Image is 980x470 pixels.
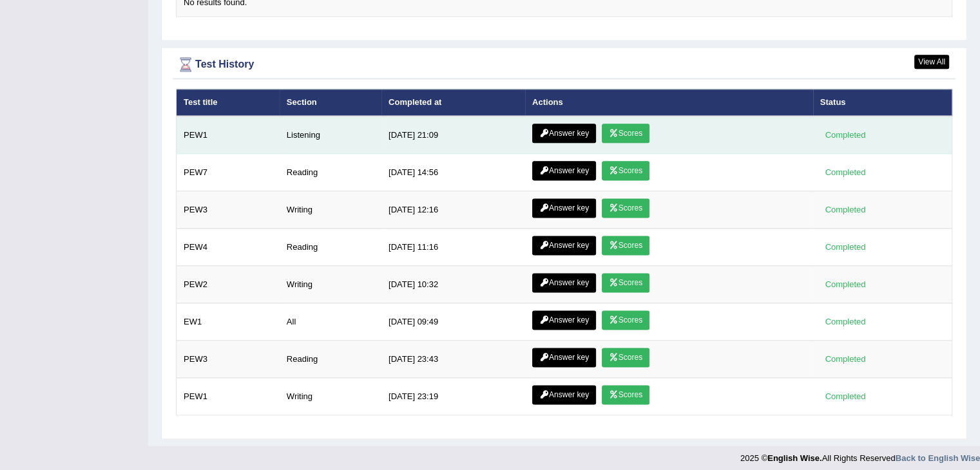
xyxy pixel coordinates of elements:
td: Writing [280,266,381,303]
a: Scores [602,198,649,218]
div: Completed [820,315,870,328]
th: Actions [525,89,813,116]
a: Scores [602,385,649,404]
div: Completed [820,277,870,291]
td: PEW1 [177,116,280,154]
td: All [280,303,381,341]
div: Completed [820,165,870,179]
td: [DATE] 10:32 [381,266,525,303]
td: Reading [280,229,381,266]
td: [DATE] 12:16 [381,191,525,229]
td: PEW3 [177,341,280,378]
th: Test title [177,89,280,116]
a: Scores [602,124,649,143]
td: [DATE] 11:16 [381,229,525,266]
td: [DATE] 23:43 [381,341,525,378]
a: View All [914,55,949,69]
a: Scores [602,236,649,255]
div: Completed [820,128,870,142]
a: Answer key [532,310,596,330]
a: Scores [602,161,649,180]
a: Back to English Wise [896,453,980,463]
td: PEW7 [177,154,280,191]
td: Listening [280,116,381,154]
a: Answer key [532,236,596,255]
td: [DATE] 09:49 [381,303,525,341]
a: Scores [602,348,649,367]
div: 2025 © All Rights Reserved [740,446,980,464]
div: Test History [176,55,952,74]
a: Scores [602,273,649,292]
td: PEW3 [177,191,280,229]
td: [DATE] 14:56 [381,154,525,191]
td: [DATE] 21:09 [381,116,525,154]
td: Reading [280,154,381,191]
td: Reading [280,341,381,378]
td: PEW1 [177,378,280,415]
th: Status [813,89,952,116]
td: Writing [280,191,381,229]
th: Section [280,89,381,116]
a: Answer key [532,348,596,367]
td: [DATE] 23:19 [381,378,525,415]
div: Completed [820,240,870,254]
td: EW1 [177,303,280,341]
th: Completed at [381,89,525,116]
td: Writing [280,378,381,415]
a: Answer key [532,198,596,218]
div: Completed [820,390,870,403]
a: Answer key [532,273,596,292]
td: PEW2 [177,266,280,303]
strong: English Wise. [767,453,821,463]
div: Completed [820,203,870,216]
a: Scores [602,310,649,330]
td: PEW4 [177,229,280,266]
a: Answer key [532,385,596,404]
a: Answer key [532,124,596,143]
a: Answer key [532,161,596,180]
div: Completed [820,352,870,366]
